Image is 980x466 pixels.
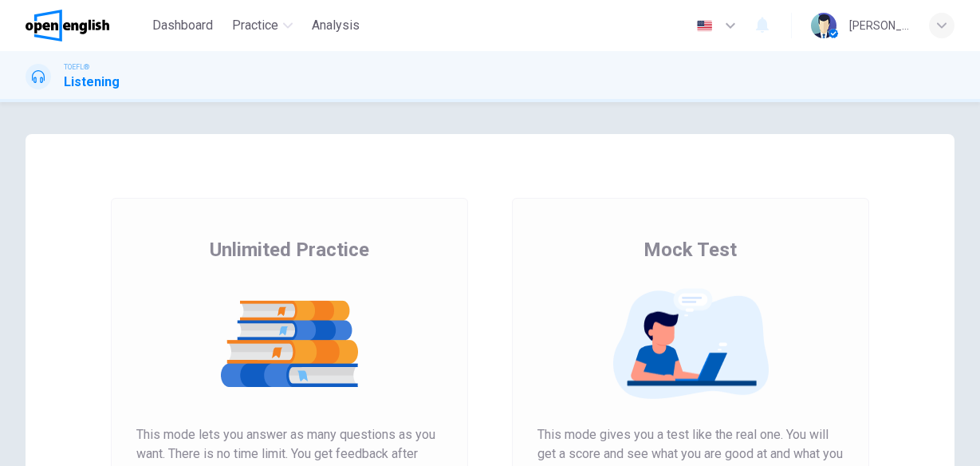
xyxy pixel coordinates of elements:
[26,10,146,41] a: OpenEnglish logo
[312,16,360,35] span: Analysis
[232,16,278,35] span: Practice
[849,16,910,35] div: [PERSON_NAME]
[695,20,714,32] img: en
[226,11,299,40] button: Practice
[811,13,836,38] img: Profile picture
[146,11,219,40] button: Dashboard
[643,237,737,263] span: Mock Test
[26,10,109,41] img: OpenEnglish logo
[152,16,213,35] span: Dashboard
[305,11,366,40] button: Analysis
[210,237,369,263] span: Unlimited Practice
[64,61,89,73] span: TOEFL®
[64,73,120,92] h1: Listening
